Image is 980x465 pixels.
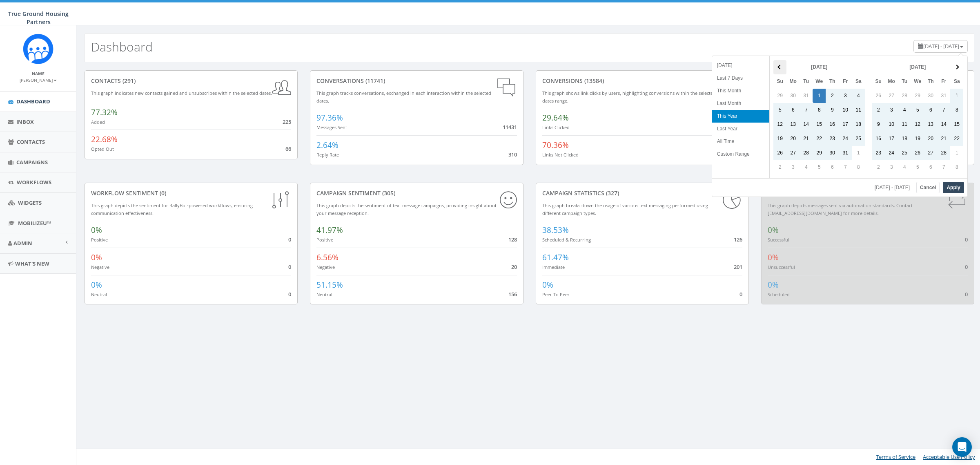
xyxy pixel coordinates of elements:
button: Apply [943,182,964,193]
small: This graph depicts the sentiment of text message campaigns, providing insight about your message ... [316,202,497,216]
td: 2 [872,160,885,174]
span: Campaigns [16,159,48,166]
div: Workflow Sentiment [91,189,291,197]
small: This graph breaks down the usage of various text messaging performed using different campaign types. [542,202,708,216]
td: 19 [773,132,786,146]
small: Links Not Clicked [542,152,579,158]
td: 28 [898,89,911,103]
small: [PERSON_NAME] [20,77,57,83]
td: 30 [924,89,937,103]
th: [DATE] [885,60,950,74]
span: True Ground Housing Partners [8,10,69,26]
small: Immediate [542,264,565,270]
span: Inbox [16,118,34,125]
span: Dashboard [16,98,50,105]
span: 61.47% [542,252,569,263]
span: Workflows [17,179,51,186]
span: 0 [965,291,968,298]
small: Successful [768,237,789,243]
td: 18 [898,132,911,146]
a: Acceptable Use Policy [923,453,975,461]
span: 225 [283,118,291,125]
span: 0% [768,225,779,235]
span: 51.15% [316,279,343,290]
div: conversations [316,77,517,85]
span: (305) [381,189,395,197]
span: 41.97% [316,225,343,235]
th: Fr [937,74,950,89]
td: 25 [852,132,865,146]
td: 21 [937,132,950,146]
span: 20 [511,263,517,271]
span: 6.56% [316,252,339,263]
td: 12 [773,117,786,132]
td: 3 [885,160,898,174]
small: Reply Rate [316,152,339,158]
span: 38.53% [542,225,569,235]
td: 13 [924,117,937,132]
h2: Dashboard [91,40,153,54]
td: 5 [911,160,924,174]
td: 23 [872,146,885,160]
td: 2 [826,89,839,103]
td: 30 [786,89,800,103]
span: 77.32% [91,107,118,118]
td: 8 [950,103,963,117]
td: 7 [937,160,950,174]
span: 97.36% [316,112,343,123]
li: All Time [712,135,769,148]
td: 29 [911,89,924,103]
small: This graph tracks conversations, exchanged in each interaction within the selected dates. [316,90,491,104]
td: 10 [885,117,898,132]
small: Negative [316,264,335,270]
li: Last Month [712,97,769,110]
td: 20 [924,132,937,146]
li: Last 7 Days [712,72,769,85]
span: 0 [965,236,968,243]
td: 15 [950,117,963,132]
td: 27 [885,89,898,103]
small: This graph shows link clicks by users, highlighting conversions within the selected dates range. [542,90,716,104]
td: 28 [937,146,950,160]
th: Mo [786,74,800,89]
span: 2.64% [316,140,339,150]
td: 9 [872,117,885,132]
th: Th [924,74,937,89]
span: [DATE] - [DATE] [875,185,913,190]
td: 6 [786,103,800,117]
td: 17 [885,132,898,146]
a: [PERSON_NAME] [20,76,57,83]
span: (13584) [583,77,604,85]
td: 31 [800,89,813,103]
td: 14 [800,117,813,132]
td: 24 [839,132,852,146]
span: 310 [508,151,517,158]
div: Campaign Sentiment [316,189,517,197]
span: [DATE] - [DATE] [923,42,959,50]
span: 0 [288,236,291,243]
td: 26 [911,146,924,160]
td: 26 [773,146,786,160]
td: 3 [786,160,800,174]
td: 4 [898,103,911,117]
td: 10 [839,103,852,117]
span: 66 [285,145,291,152]
span: 0 [288,291,291,298]
li: Custom Range [712,148,769,161]
div: Open Intercom Messenger [952,437,972,457]
td: 14 [937,117,950,132]
td: 2 [872,103,885,117]
small: Negative [91,264,109,270]
th: Fr [839,74,852,89]
td: 1 [813,89,826,103]
th: Sa [852,74,865,89]
td: 29 [813,146,826,160]
td: 16 [826,117,839,132]
small: Neutral [316,291,332,297]
td: 1 [852,146,865,160]
span: Widgets [18,199,42,206]
th: Sa [950,74,963,89]
td: 4 [898,160,911,174]
li: [DATE] [712,59,769,72]
span: 0% [91,279,102,290]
